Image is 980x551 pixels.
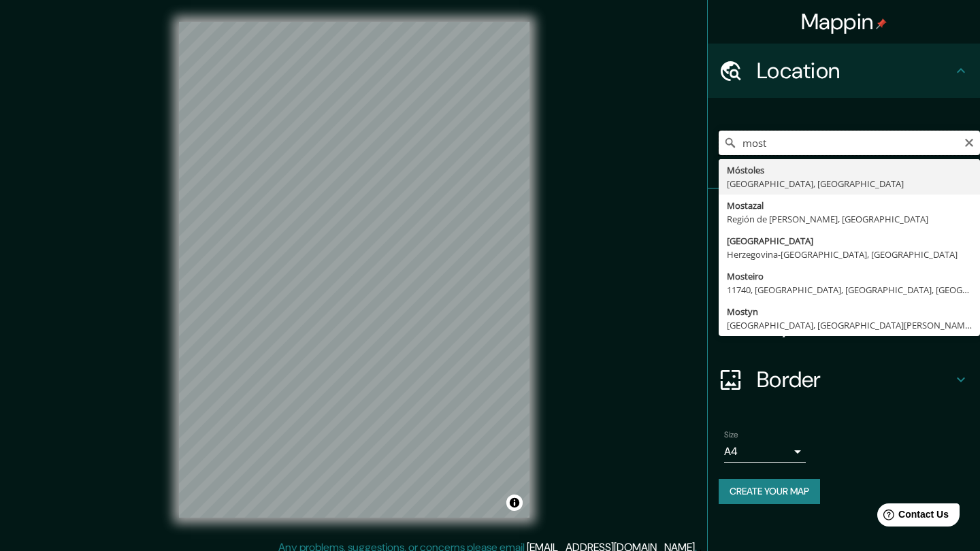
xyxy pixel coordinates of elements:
h4: Mappin [801,8,887,35]
button: Create your map [719,479,820,504]
img: pin-icon.png [876,18,887,29]
div: Mosteiro [727,269,972,283]
button: Clear [964,135,975,148]
div: Móstoles [727,163,972,177]
div: Herzegovina-[GEOGRAPHIC_DATA], [GEOGRAPHIC_DATA] [727,248,972,261]
div: Location [708,44,980,98]
div: [GEOGRAPHIC_DATA] [727,234,972,248]
canvas: Map [179,22,529,518]
h4: Location [757,57,953,84]
div: [GEOGRAPHIC_DATA], [GEOGRAPHIC_DATA][PERSON_NAME][GEOGRAPHIC_DATA] [727,318,972,332]
div: Región de [PERSON_NAME], [GEOGRAPHIC_DATA] [727,212,972,226]
h4: Layout [757,312,953,339]
h4: Border [757,366,953,393]
div: Mostazal [727,199,972,212]
label: Size [724,429,738,441]
button: Toggle attribution [506,495,523,511]
div: A4 [724,441,806,463]
div: Border [708,352,980,407]
div: 11740, [GEOGRAPHIC_DATA], [GEOGRAPHIC_DATA], [GEOGRAPHIC_DATA] [727,283,972,297]
iframe: Help widget launcher [859,498,965,536]
input: Pick your city or area [719,131,980,155]
div: Pins [708,189,980,244]
div: Mostyn [727,305,972,318]
div: [GEOGRAPHIC_DATA], [GEOGRAPHIC_DATA] [727,177,972,190]
div: Style [708,244,980,298]
div: Layout [708,298,980,352]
